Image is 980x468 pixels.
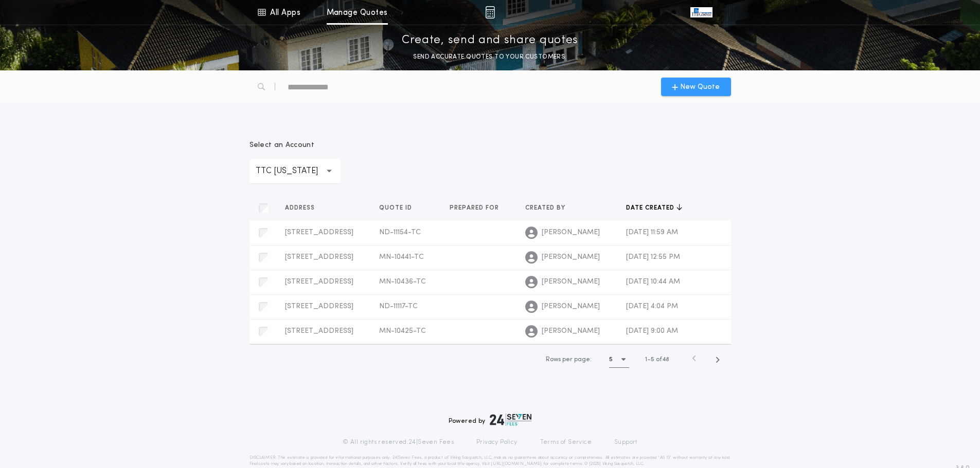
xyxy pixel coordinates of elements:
[413,52,566,62] p: SEND ACCURATE QUOTES TO YOUR CUSTOMERS.
[680,82,720,92] span: New Quote
[542,252,600,263] span: [PERSON_NAME]
[626,229,678,236] span: [DATE] 11:59 AM
[651,357,654,363] span: 5
[285,229,353,236] span: [STREET_ADDRESS]
[250,140,341,151] p: Select an Account
[542,326,600,336] span: [PERSON_NAME]
[379,303,418,310] span: ND-11117-TC
[626,303,678,310] span: [DATE] 4:04 PM
[449,414,532,426] div: Powered by
[609,351,629,368] button: 5
[656,355,669,364] span: of 48
[476,438,518,446] a: Privacy Policy
[379,278,426,286] span: MN-10436-TC
[525,203,573,213] button: Created by
[256,165,334,177] p: TTC [US_STATE]
[542,302,600,312] span: [PERSON_NAME]
[285,204,317,212] span: Address
[285,203,323,213] button: Address
[285,278,353,286] span: [STREET_ADDRESS]
[626,278,680,286] span: [DATE] 10:44 AM
[626,327,678,335] span: [DATE] 9:00 AM
[626,203,682,213] button: Date created
[379,204,414,212] span: Quote ID
[379,327,426,335] span: MN-10425-TC
[250,455,731,467] p: DISCLAIMER: This estimate is provided for informational purposes only. 24|Seven Fees, a product o...
[490,414,532,426] img: logo
[379,229,421,236] span: ND-11154-TC
[546,357,592,363] span: Rows per page:
[250,159,341,183] button: TTC [US_STATE]
[450,204,501,212] span: Prepared for
[609,354,613,365] h1: 5
[379,203,420,213] button: Quote ID
[614,438,637,446] a: Support
[285,327,353,335] span: [STREET_ADDRESS]
[626,204,676,212] span: Date created
[285,253,353,261] span: [STREET_ADDRESS]
[645,357,647,363] span: 1
[285,303,353,310] span: [STREET_ADDRESS]
[343,438,454,446] p: © All rights reserved. 24|Seven Fees
[540,438,592,446] a: Terms of Service
[690,7,712,17] img: vs-icon
[661,78,731,96] button: New Quote
[542,228,600,238] span: [PERSON_NAME]
[491,462,542,466] a: [URL][DOMAIN_NAME]
[485,6,495,18] img: img
[626,253,680,261] span: [DATE] 12:55 PM
[542,277,600,287] span: [PERSON_NAME]
[525,204,567,212] span: Created by
[379,253,424,261] span: MN-10441-TC
[402,32,578,49] p: Create, send and share quotes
